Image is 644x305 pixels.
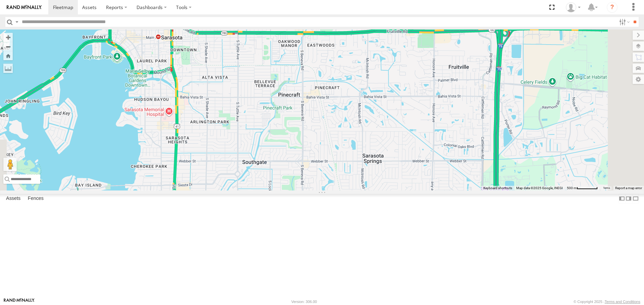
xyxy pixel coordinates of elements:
label: Hide Summary Table [632,194,639,204]
label: Dock Summary Table to the Right [625,194,632,204]
label: Assets [3,194,24,204]
div: Jerry Dewberry [563,2,583,12]
label: Fences [24,194,47,204]
button: Drag Pegman onto the map to open Street View [3,158,17,171]
button: Zoom in [3,33,13,42]
a: Report a map error [615,186,642,190]
label: Search Filter Options [616,17,631,27]
label: Search Query [14,17,19,27]
button: Zoom out [3,42,13,51]
a: Visit our Website [4,298,35,305]
div: © Copyright 2025 - [574,300,640,304]
label: Dock Summary Table to the Left [619,194,625,204]
button: Map Scale: 500 m per 59 pixels [565,186,600,190]
i: ? [607,2,618,13]
a: Terms (opens in new tab) [603,186,610,189]
span: Map data ©2025 Google, INEGI [516,186,563,190]
a: Terms and Conditions [605,300,640,304]
label: Map Settings [633,75,644,84]
img: rand-logo.svg [7,5,42,10]
button: Keyboard shortcuts [483,186,512,190]
label: Measure [3,64,13,73]
button: Zoom Home [3,51,13,60]
span: 500 m [567,186,577,190]
div: Version: 306.00 [291,300,317,304]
